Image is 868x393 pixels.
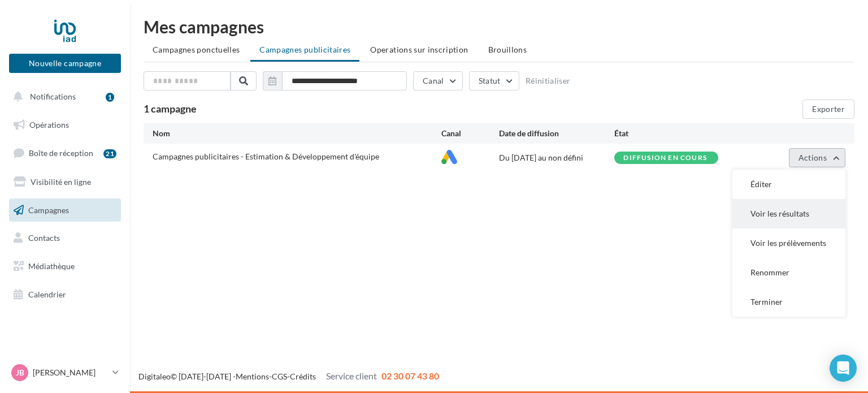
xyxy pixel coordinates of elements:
a: Contacts [7,226,123,250]
span: Campagnes ponctuelles [153,45,240,54]
span: Operations sur inscription [370,45,468,54]
div: Du [DATE] au non défini [499,152,614,163]
button: Canal [413,71,463,90]
span: Campagnes [28,205,69,214]
div: Canal [441,128,499,139]
a: Crédits [290,372,316,381]
a: Digitaleo [138,372,171,381]
div: 1 [106,93,114,102]
span: Actions [798,153,827,162]
span: © [DATE]-[DATE] - - - [138,372,439,381]
button: Voir les prélèvements [732,228,845,258]
div: 21 [103,149,116,158]
p: [PERSON_NAME] [33,367,108,378]
a: Opérations [7,113,123,137]
span: Calendrier [28,290,66,299]
a: Médiathèque [7,254,123,278]
button: Actions [789,148,845,167]
button: Éditer [732,170,845,199]
span: Service client [326,370,377,381]
div: Date de diffusion [499,128,614,139]
span: Opérations [29,120,69,129]
div: Open Intercom Messenger [830,355,857,382]
span: 02 30 07 43 80 [381,370,439,381]
span: Brouillons [488,45,527,54]
button: Statut [469,71,519,90]
button: Notifications 1 [7,85,119,109]
span: 1 campagne [144,102,197,115]
span: Médiathèque [28,261,75,271]
div: Nom [153,128,441,139]
a: Visibilité en ligne [7,170,123,194]
button: Terminer [732,287,845,317]
div: Diffusion en cours [623,154,707,162]
span: Notifications [30,92,76,101]
div: État [614,128,730,139]
button: Réinitialiser [526,76,571,85]
a: Campagnes [7,198,123,222]
div: Mes campagnes [144,18,854,35]
a: CGS [272,372,287,381]
a: JB [PERSON_NAME] [9,362,121,383]
button: Nouvelle campagne [9,54,121,73]
span: Campagnes publicitaires - Estimation & Développement d'équipe [153,152,379,161]
button: Renommer [732,258,845,287]
span: Contacts [28,233,60,243]
a: Calendrier [7,283,123,306]
a: Mentions [236,372,269,381]
button: Voir les résultats [732,199,845,228]
span: Visibilité en ligne [31,177,91,187]
a: Boîte de réception21 [7,141,123,165]
span: Boîte de réception [29,148,93,158]
button: Exporter [802,100,854,119]
span: JB [16,367,24,378]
